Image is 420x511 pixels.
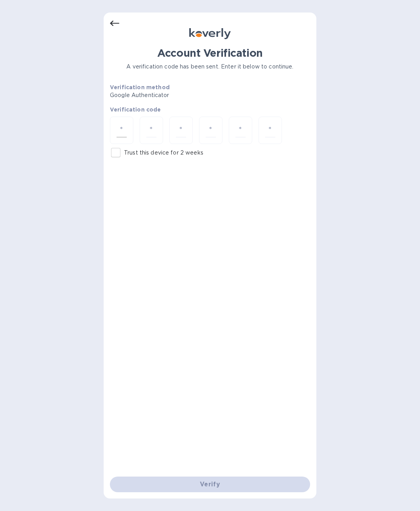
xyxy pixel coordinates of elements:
[110,106,310,113] p: Verification code
[110,63,310,71] p: A verification code has been sent. Enter it below to continue.
[110,47,310,59] h1: Account Verification
[124,149,203,157] p: Trust this device for 2 weeks
[110,91,229,99] p: Google Authenticator
[110,84,170,90] b: Verification method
